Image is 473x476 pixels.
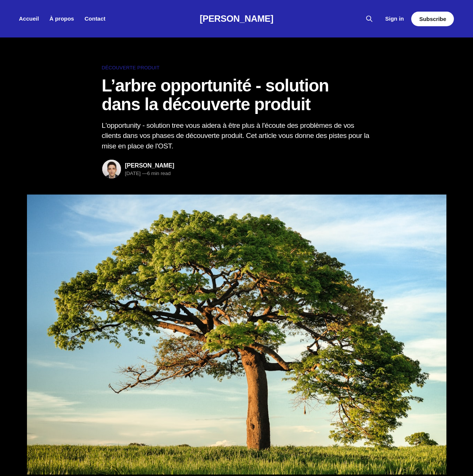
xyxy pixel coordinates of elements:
[49,15,74,22] a: À propos
[125,162,175,169] a: [PERSON_NAME]
[142,171,170,176] span: 6 min read
[200,13,273,24] a: [PERSON_NAME]
[102,120,372,151] p: L'opportunity - solution tree vous aidera à être plus à l'écoute des problèmes de vos clients dan...
[19,15,39,22] a: Accueil
[102,160,121,178] img: Amokrane Tamine
[102,64,372,72] a: Découverte produit
[403,439,473,476] iframe: portal-trigger
[125,171,141,176] time: [DATE]
[142,171,147,176] span: —
[363,13,375,25] button: Search this site
[85,15,106,22] a: Contact
[27,195,446,475] img: L’arbre opportunité - solution dans la découverte produit
[385,14,404,23] a: Sign in
[411,12,454,26] a: Subscribe
[102,76,372,114] h1: L’arbre opportunité - solution dans la découverte produit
